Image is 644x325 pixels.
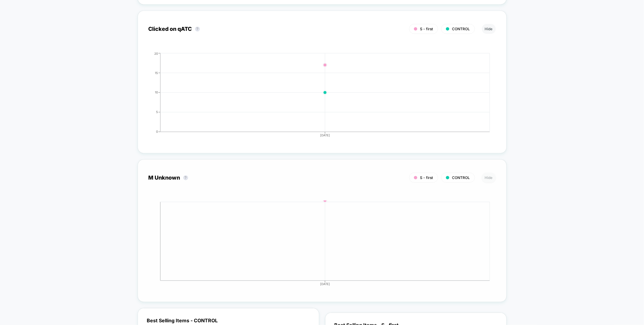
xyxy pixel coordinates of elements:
span: S - first [420,27,433,31]
button: ? [183,175,188,180]
tspan: 10 [155,90,158,94]
span: S - first [420,175,433,180]
tspan: [DATE] [320,282,330,286]
button: Hide [482,173,496,183]
button: Hide [482,24,496,34]
div: EVENT_1 [143,52,490,142]
tspan: 5 [156,110,158,114]
button: ? [195,27,200,31]
tspan: 0 [156,130,158,133]
tspan: 20 [154,51,158,55]
div: M_UNKNOWN [143,200,490,291]
span: CONTROL [452,27,470,31]
span: CONTROL [452,175,470,180]
tspan: 15 [155,71,158,74]
tspan: [DATE] [320,133,330,137]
